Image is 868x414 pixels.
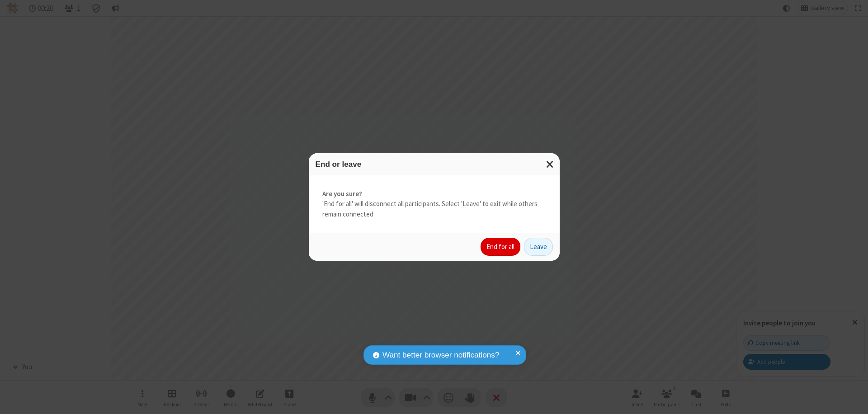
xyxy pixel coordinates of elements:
button: End for all [481,238,520,256]
button: Close modal [541,153,560,175]
div: 'End for all' will disconnect all participants. Select 'Leave' to exit while others remain connec... [309,175,560,233]
span: Want better browser notifications? [382,349,499,361]
h3: End or leave [316,160,553,169]
button: Leave [524,238,553,256]
strong: Are you sure? [322,189,546,199]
